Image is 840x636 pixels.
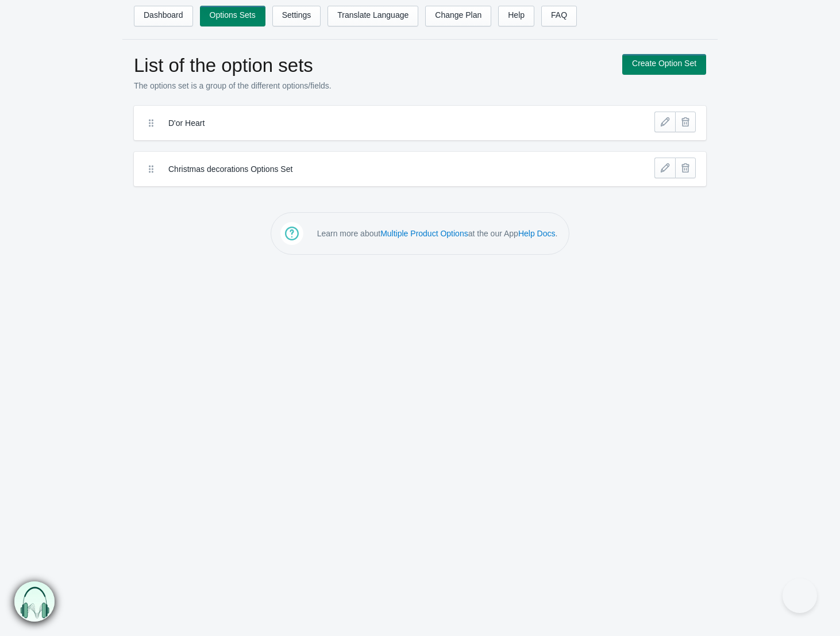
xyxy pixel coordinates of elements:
img: bxm.png [15,582,55,622]
a: FAQ [541,6,577,26]
a: Options Sets [200,6,265,26]
a: Multiple Product Options [380,229,468,238]
a: Create Option Set [622,54,706,75]
p: The options set is a group of the different options/fields. [134,80,611,91]
iframe: Toggle Customer Support [783,578,817,613]
label: Christmas decorations Options Set [168,163,587,175]
a: Settings [272,6,321,26]
a: Help [498,6,534,26]
p: Learn more about at the our App . [317,228,558,239]
a: Change Plan [425,6,491,26]
label: D'or Heart [168,117,587,129]
a: Dashboard [134,6,193,26]
a: Help Docs [518,229,556,238]
a: Translate Language [327,6,418,26]
h1: List of the option sets [134,54,611,77]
